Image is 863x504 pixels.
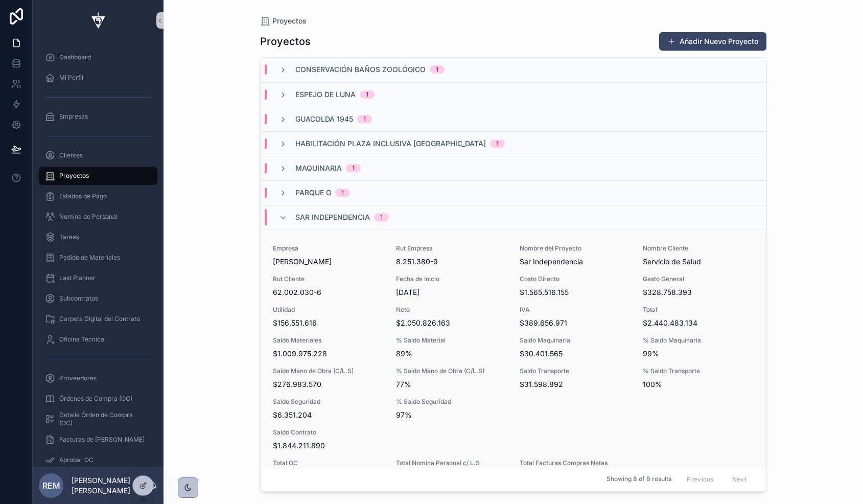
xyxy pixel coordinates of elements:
h1: Proyectos [260,34,311,49]
span: Clientes [59,151,83,159]
span: % Saldo Maquinaria [643,336,754,345]
button: Añadir Nuevo Proyecto [659,32,766,51]
span: Sar Independencia [520,257,631,267]
span: Tareas [59,233,79,241]
span: Saldo Seguridad [273,398,384,406]
span: $30.401.565 [520,349,631,359]
span: $389.656.971 [520,318,631,328]
a: Tareas [39,228,157,246]
span: $6.351.204 [273,410,384,420]
span: 62.002.030-6 [273,287,384,297]
span: Facturas de [PERSON_NAME] [59,436,145,444]
span: Saldo Maquinaria [520,336,631,345]
a: Subcontratos [39,289,157,308]
span: Saldo Mano de Obra (C/L.S) [273,367,384,375]
span: Fecha de Inicio [396,275,507,283]
span: Habilitación Plaza Inclusiva [GEOGRAPHIC_DATA] [295,139,486,149]
span: Rut Cliente [273,275,384,283]
span: [PERSON_NAME] [273,257,384,267]
div: 1 [352,164,355,172]
span: Saldo Contrato [273,428,754,437]
span: Proyectos [272,16,307,26]
span: % Saldo Material [396,336,507,345]
span: $1.844.211.890 [273,441,754,451]
span: 97% [396,410,507,420]
a: Empresas [39,107,157,126]
span: Gasto General [643,275,754,283]
img: App logo [86,12,110,29]
span: Last Planner [59,274,96,282]
span: Conservación Baños Zoológico [295,64,426,75]
span: Oficina Técnica [59,335,104,343]
span: Maquinaria [295,163,342,173]
a: Aprobar OC [39,451,157,469]
span: Utilidad [273,306,384,314]
span: $328.758.393 [643,287,754,297]
span: Showing 8 of 8 results [607,475,671,484]
a: Proyectos [260,16,307,26]
a: Last Planner [39,269,157,287]
span: $1.009.975.228 [273,349,384,359]
span: Empresas [59,112,88,121]
div: 1 [436,65,438,74]
span: $1.565.516.155 [520,287,631,297]
div: 1 [380,213,383,221]
span: Proveedores [59,374,97,382]
a: Pedido de Materiales [39,248,157,267]
span: 89% [396,349,507,359]
span: Espejo de Luna [295,89,356,100]
span: Costo Directo [520,275,631,283]
span: REM [42,479,60,492]
a: Dashboard [39,48,157,66]
span: $2.050.826.163 [396,318,507,328]
span: Subcontratos [59,294,98,303]
span: $2.440.483.134 [643,318,754,328]
span: % Saldo Mano de Obra (C/L.S) [396,367,507,375]
span: $31.598.892 [520,379,631,390]
span: Neto [396,306,507,314]
span: Total OC [273,459,384,467]
div: scrollable content [33,41,164,467]
a: Oficina Técnica [39,330,157,349]
span: Saldo Materiales [273,336,384,345]
span: Total [643,306,754,314]
span: 100% [643,379,754,390]
a: Empresa[PERSON_NAME]Rut Empresa8.251.380-9Nombre del ProyectoSar IndependenciaNombre ClienteServi... [261,230,766,496]
span: Órdenes de Compra (OC) [59,395,132,403]
span: Empresa [273,244,384,253]
span: 77% [396,379,507,390]
span: [DATE] [396,287,507,297]
span: 8.251.380-9 [396,257,507,267]
a: Proyectos [39,167,157,185]
span: Nombre Cliente [643,244,754,253]
span: Mi Perfil [59,74,83,82]
p: [PERSON_NAME] [PERSON_NAME] [72,475,149,496]
div: 1 [363,115,366,123]
span: Detalle Órden de Compra (OC) [59,411,147,427]
span: Estados de Pago [59,192,107,200]
span: Proyectos [59,172,89,180]
a: Clientes [39,146,157,165]
a: Estados de Pago [39,187,157,205]
div: 1 [366,90,368,99]
span: $276.983.570 [273,379,384,390]
div: 1 [341,189,344,197]
span: IVA [520,306,631,314]
span: Pedido de Materiales [59,254,120,262]
span: Total Facturas Compras Netas [520,459,631,467]
span: Parque G [295,188,331,198]
span: Total Nomina Personal c/ L.S [396,459,507,467]
a: Mi Perfil [39,68,157,87]
a: Órdenes de Compra (OC) [39,390,157,408]
a: Facturas de [PERSON_NAME] [39,430,157,449]
span: $156.551.616 [273,318,384,328]
span: 99% [643,349,754,359]
span: Servicio de Salud [643,257,754,267]
span: Rut Empresa [396,244,507,253]
a: Nomina de Personal [39,208,157,226]
span: Aprobar OC [59,456,94,464]
span: Guacolda 1945 [295,114,353,124]
div: 1 [496,140,499,148]
a: Detalle Órden de Compra (OC) [39,410,157,428]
